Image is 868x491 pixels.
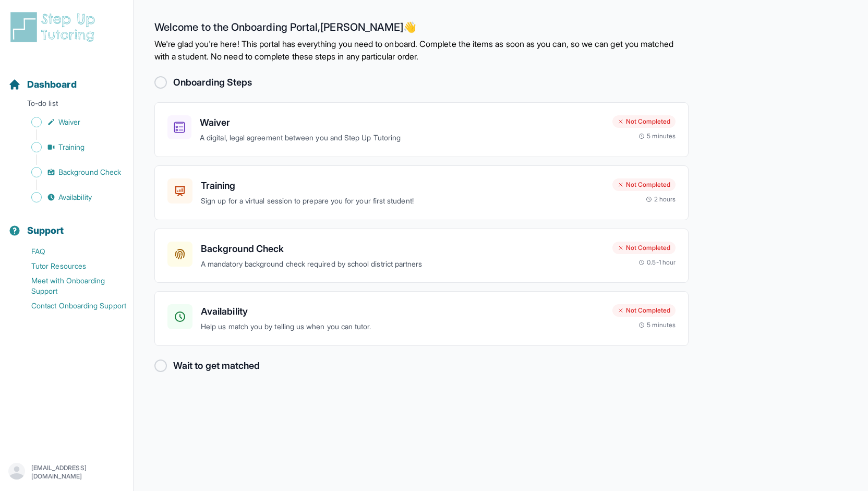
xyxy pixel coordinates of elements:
a: WaiverA digital, legal agreement between you and Step Up TutoringNot Completed5 minutes [154,102,689,157]
p: We're glad you're here! This portal has everything you need to onboard. Complete the items as soo... [154,38,689,63]
div: Not Completed [612,304,676,317]
p: Help us match you by telling us when you can tutor. [201,321,604,333]
h3: Availability [201,304,604,319]
span: Availability [58,192,92,202]
span: Background Check [58,167,121,177]
div: 5 minutes [638,321,676,329]
a: FAQ [8,244,133,259]
span: Support [27,223,64,238]
h2: Welcome to the Onboarding Portal, [PERSON_NAME] 👋 [154,21,689,38]
a: Training [8,140,133,154]
p: A digital, legal agreement between you and Step Up Tutoring [200,132,604,144]
h3: Waiver [200,115,604,130]
a: AvailabilityHelp us match you by telling us when you can tutor.Not Completed5 minutes [154,291,689,346]
h2: Wait to get matched [173,358,260,373]
div: 2 hours [646,195,676,203]
h3: Training [201,178,604,193]
a: Waiver [8,115,133,129]
div: 5 minutes [638,132,676,140]
a: Background CheckA mandatory background check required by school district partnersNot Completed0.5... [154,229,689,283]
h3: Background Check [201,242,604,256]
p: To-do list [4,98,129,113]
button: [EMAIL_ADDRESS][DOMAIN_NAME] [8,463,125,482]
div: Not Completed [612,178,676,191]
a: Dashboard [8,77,77,92]
button: Support [4,207,129,242]
p: Sign up for a virtual session to prepare you for your first student! [201,195,604,207]
div: Not Completed [612,115,676,128]
img: logo [8,10,101,44]
a: Tutor Resources [8,259,133,273]
div: 0.5-1 hour [638,258,676,267]
a: Meet with Onboarding Support [8,273,133,298]
span: Training [58,142,85,152]
p: A mandatory background check required by school district partners [201,258,604,270]
h2: Onboarding Steps [173,75,252,90]
a: Contact Onboarding Support [8,298,133,313]
span: Waiver [58,117,80,127]
span: Dashboard [27,77,77,92]
button: Dashboard [4,61,129,96]
div: Not Completed [612,242,676,254]
a: TrainingSign up for a virtual session to prepare you for your first student!Not Completed2 hours [154,165,689,220]
a: Availability [8,190,133,205]
a: Background Check [8,165,133,179]
p: [EMAIL_ADDRESS][DOMAIN_NAME] [31,464,125,481]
